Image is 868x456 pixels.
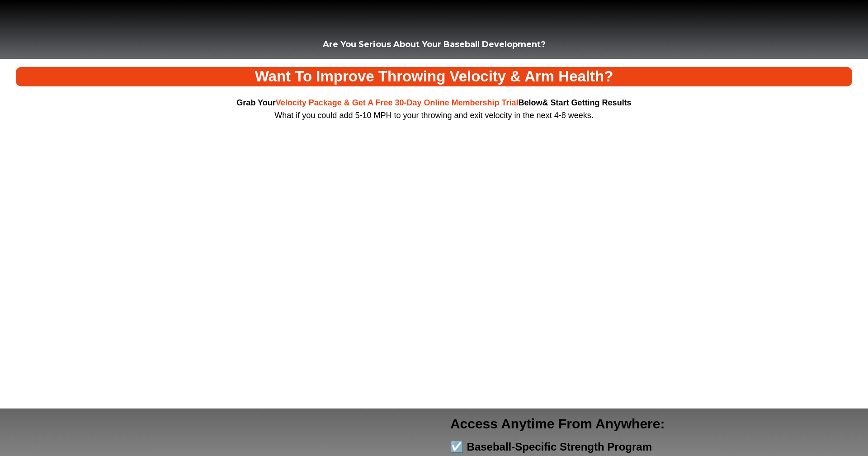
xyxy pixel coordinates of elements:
[274,111,593,120] span: What if you could add 5-10 MPH to your throwing and exit velocity in the next 4-8 weeks.
[236,98,631,107] span: Grab Your & Start Getting Results
[450,416,665,431] strong: Access Anytime From Anywhere:
[16,67,852,86] h3: Want To Improve Throwing Velocity & Arm Health?
[519,98,542,107] span: Below
[323,39,546,49] strong: Are You Serious About Your Baseball Development?
[276,98,542,107] span: Velocity Package & Get A Free 30-Day Online Membership Trial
